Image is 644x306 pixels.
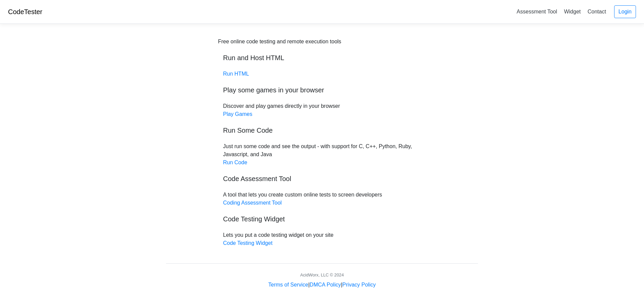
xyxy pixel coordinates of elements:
div: | | [268,281,376,289]
div: AcidWorx, LLC © 2024 [300,272,344,278]
a: Privacy Policy [342,282,376,288]
a: Widget [561,6,583,17]
h5: Code Testing Widget [223,215,421,223]
a: DMCA Policy [310,282,341,288]
a: Contact [585,6,609,17]
a: Play Games [223,111,252,117]
a: Coding Assessment Tool [223,200,282,206]
a: Terms of Service [268,282,308,288]
h5: Run and Host HTML [223,54,421,62]
a: Run HTML [223,71,249,77]
a: Assessment Tool [514,6,560,17]
a: CodeTester [8,8,42,15]
div: Free online code testing and remote execution tools [218,38,341,46]
a: Run Code [223,160,247,165]
h5: Code Assessment Tool [223,175,421,183]
h5: Play some games in your browser [223,86,421,94]
h5: Run Some Code [223,126,421,134]
div: Discover and play games directly in your browser Just run some code and see the output - with sup... [218,38,426,247]
a: Login [614,5,636,18]
a: Code Testing Widget [223,240,272,246]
